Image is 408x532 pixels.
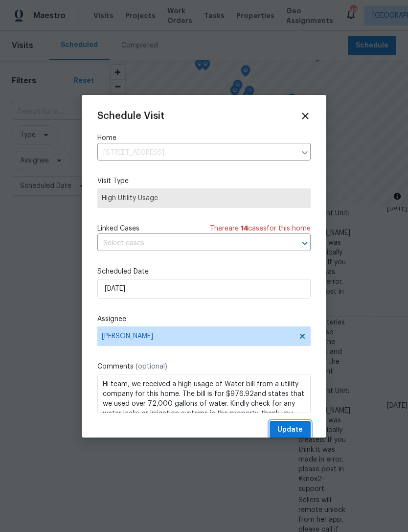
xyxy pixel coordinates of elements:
[298,236,312,250] button: Open
[97,267,311,277] label: Scheduled Date
[241,225,248,232] span: 14
[300,111,311,121] span: Close
[97,236,283,251] input: Select cases
[210,224,311,233] span: There are case s for this home
[97,176,311,186] label: Visit Type
[97,279,311,299] input: M/D/YYYY
[277,424,303,436] span: Update
[97,111,164,121] span: Schedule Visit
[97,314,311,324] label: Assignee
[102,332,294,340] span: [PERSON_NAME]
[97,133,311,143] label: Home
[97,374,311,413] textarea: Hi team, we received a high usage of Water bill from a utility company for this home. The bill is...
[270,421,311,439] button: Update
[97,224,139,233] span: Linked Cases
[136,363,167,370] span: (optional)
[97,362,311,371] label: Comments
[97,145,296,161] input: Enter in an address
[102,193,306,203] span: High Utility Usage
